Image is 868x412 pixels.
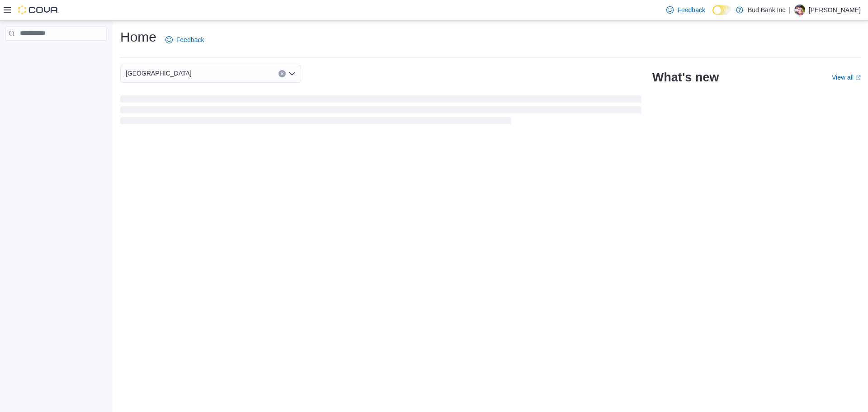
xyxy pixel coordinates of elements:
a: View allExternal link [832,74,861,81]
p: | [789,5,791,15]
span: [GEOGRAPHIC_DATA] [126,68,192,79]
h2: What's new [652,70,719,85]
img: Cova [18,5,59,14]
a: Feedback [162,31,208,49]
input: Dark Mode [712,5,731,15]
span: Loading [120,97,642,126]
span: Feedback [176,35,204,44]
button: Open list of options [288,70,296,77]
p: Bud Bank Inc [748,5,785,15]
svg: External link [855,75,861,81]
div: Darren Lopes [794,5,805,15]
h1: Home [120,28,156,46]
span: Feedback [677,5,705,14]
p: [PERSON_NAME] [809,5,861,15]
button: Clear input [278,70,286,77]
a: Feedback [663,1,708,19]
nav: Complex example [5,43,107,64]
